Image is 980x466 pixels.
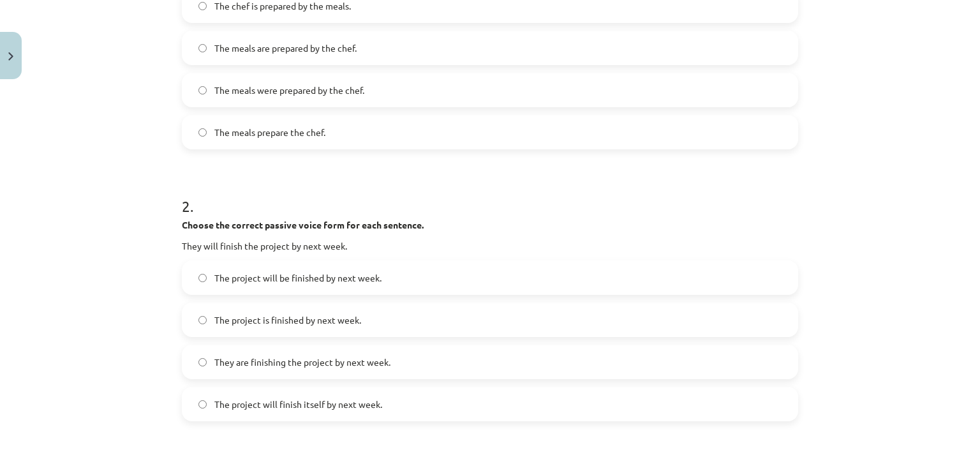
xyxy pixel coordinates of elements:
[198,400,207,409] input: The project will finish itself by next week.
[198,274,207,282] input: The project will be finished by next week.
[214,126,325,139] span: The meals prepare the chef.
[214,271,382,285] span: The project will be finished by next week.
[214,84,364,97] span: The meals were prepared by the chef.
[182,239,798,253] p: They will finish the project by next week.
[214,398,382,411] span: The project will finish itself by next week.
[182,175,798,214] h1: 2 .
[198,128,207,137] input: The meals prepare the chef.
[214,313,361,327] span: The project is finished by next week.
[198,358,207,366] input: They are finishing the project by next week.
[8,52,13,61] img: icon-close-lesson-0947bae3869378f0d4975bcd49f059093ad1ed9edebbc8119c70593378902aed.svg
[214,356,390,369] span: They are finishing the project by next week.
[182,219,424,230] strong: Choose the correct passive voice form for each sentence.
[198,2,207,10] input: The chef is prepared by the meals.
[198,44,207,52] input: The meals are prepared by the chef.
[214,41,357,55] span: The meals are prepared by the chef.
[198,86,207,94] input: The meals were prepared by the chef.
[198,316,207,324] input: The project is finished by next week.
